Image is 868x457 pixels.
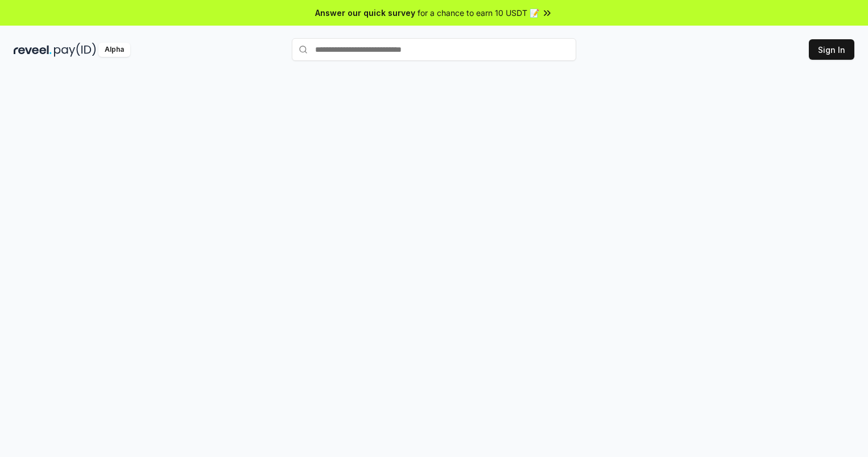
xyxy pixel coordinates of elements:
button: Sign In [809,39,854,60]
img: reveel_dark [14,43,52,57]
span: Answer our quick survey [315,7,415,19]
img: pay_id [54,43,96,57]
div: Alpha [98,43,130,57]
span: for a chance to earn 10 USDT 📝 [418,7,539,19]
